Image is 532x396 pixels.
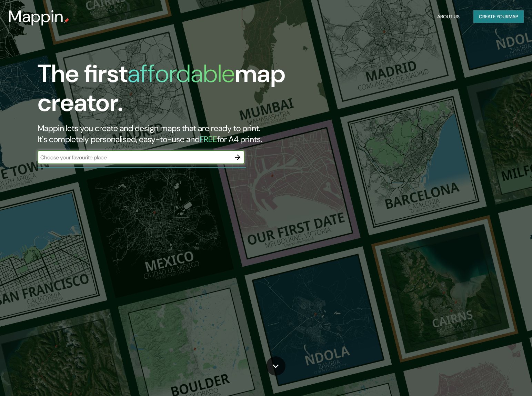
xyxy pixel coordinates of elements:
input: Choose your favourite place [38,154,231,161]
button: Create yourmap [473,10,524,23]
h1: affordable [128,58,235,90]
h3: Mappin [8,7,64,26]
h2: Mappin lets you create and design maps that are ready to print. It's completely personalised, eas... [38,123,304,145]
img: mappin-pin [64,18,69,23]
h5: FREE [200,134,217,145]
button: About Us [434,10,462,23]
h1: The first map creator. [38,59,304,123]
iframe: Help widget launcher [471,369,524,388]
